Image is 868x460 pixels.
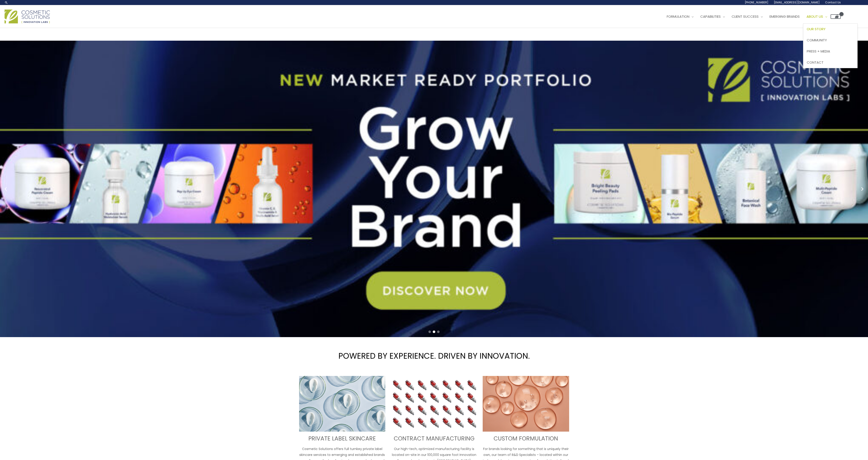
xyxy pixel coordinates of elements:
img: Contract Manufacturing [391,376,477,432]
span: Formulation [667,14,689,19]
a: Search icon link [5,1,8,4]
a: About Us [803,10,831,23]
span: Contact Us [825,0,841,4]
a: Community [803,35,857,46]
span: Go to slide 3 [437,331,440,333]
span: Capabilities [700,14,721,19]
img: turnkey private label skincare [299,376,386,432]
h3: PRIVATE LABEL SKINCARE [299,435,386,443]
h3: CUSTOM FORMULATION [483,435,569,443]
img: Cosmetic Solutions Logo [5,10,50,23]
span: Emerging Brands [770,14,800,19]
span: [EMAIL_ADDRESS][DOMAIN_NAME] [774,0,820,4]
a: Our Story [803,24,857,35]
span: [PHONE_NUMBER] [745,0,768,4]
a: Emerging Brands [766,10,803,23]
a: Press + Media [803,46,857,57]
a: View Shopping Cart, empty [831,14,841,19]
nav: Site Navigation [660,10,841,23]
button: Next slide [859,186,866,192]
span: Community [807,38,827,42]
h3: CONTRACT MANUFACTURING [391,435,477,443]
span: About Us [807,14,823,19]
span: Go to slide 2 [433,331,435,333]
a: Contact [803,57,857,68]
a: Client Success [728,10,766,23]
span: Client Success [732,14,759,19]
a: Capabilities [697,10,728,23]
img: Custom Formulation [483,376,569,432]
a: Formulation [663,10,697,23]
span: Our Story [807,27,826,31]
span: Contact [807,60,824,65]
span: Go to slide 1 [428,331,431,333]
span: Press + Media [807,49,830,54]
button: Previous slide [2,186,9,192]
